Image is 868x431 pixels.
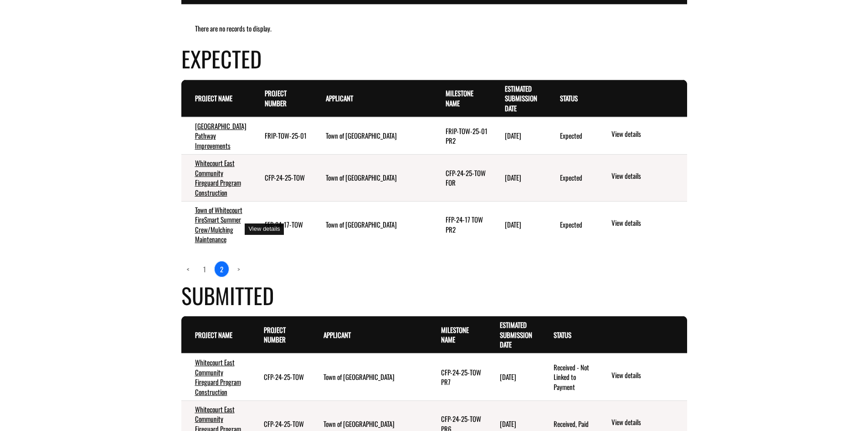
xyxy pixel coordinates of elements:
[546,117,597,155] td: Expected
[312,117,432,155] td: Town of Whitecourt
[611,171,683,182] a: View details
[500,419,516,429] time: [DATE]
[486,353,540,400] td: 8/30/2025
[505,83,537,113] a: Estimated Submission Date
[560,93,578,103] a: Status
[505,130,521,140] time: [DATE]
[324,330,351,340] a: Applicant
[611,417,683,428] a: View details
[432,201,492,248] td: FFP-24-17 TOW PR2
[596,317,687,354] th: Actions
[491,117,546,155] td: 11/30/2025
[195,357,241,396] a: Whitecourt East Community Fireguard Program Construction
[505,172,521,182] time: [DATE]
[432,155,492,202] td: CFP-24-25-TOW FOR
[251,201,312,248] td: FFP-24-17-TOW
[181,279,687,312] h4: Submitted
[540,353,596,400] td: Received - Not Linked to Payment
[265,88,287,108] a: Project Number
[198,261,211,277] a: page 1
[546,155,597,202] td: Expected
[251,155,312,202] td: CFP-24-25-TOW
[427,353,486,400] td: CFP-24-25-TOW PR7
[491,201,546,248] td: 9/29/2025
[181,117,251,155] td: Centennial Park Pathway Improvements
[251,117,312,155] td: FRIP-TOW-25-01
[596,155,687,202] td: action menu
[181,201,251,248] td: Town of Whitecourt FireSmart Summer Crew/Mulching Maintenance
[181,261,195,277] a: Previous page
[195,205,242,244] a: Town of Whitecourt FireSmart Summer Crew/Mulching Maintenance
[195,330,232,340] a: Project Name
[611,218,683,229] a: View details
[214,261,229,277] a: 2
[195,158,241,197] a: Whitecourt East Community Fireguard Program Construction
[232,261,246,277] a: Next page
[596,201,687,248] td: action menu
[245,223,283,235] div: View details
[546,201,597,248] td: Expected
[195,93,232,103] a: Project Name
[310,353,427,400] td: Town of Whitecourt
[446,88,473,108] a: Milestone Name
[500,372,516,382] time: [DATE]
[596,353,687,400] td: action menu
[441,325,469,344] a: Milestone Name
[432,117,492,155] td: FRIP-TOW-25-01 PR2
[596,117,687,155] td: action menu
[505,219,521,229] time: [DATE]
[596,80,687,117] th: Actions
[181,353,250,400] td: Whitecourt East Community Fireguard Program Construction
[181,24,687,33] div: There are no records to display.
[181,155,251,202] td: Whitecourt East Community Fireguard Program Construction
[195,121,247,151] a: [GEOGRAPHIC_DATA] Pathway Improvements
[264,325,286,344] a: Project Number
[611,370,683,381] a: View details
[250,353,310,400] td: CFP-24-25-TOW
[554,330,571,340] a: Status
[312,155,432,202] td: Town of Whitecourt
[611,129,683,140] a: View details
[326,93,353,103] a: Applicant
[500,320,532,349] a: Estimated Submission Date
[491,155,546,202] td: 9/29/2025
[312,201,432,248] td: Town of Whitecourt
[181,42,687,75] h4: Expected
